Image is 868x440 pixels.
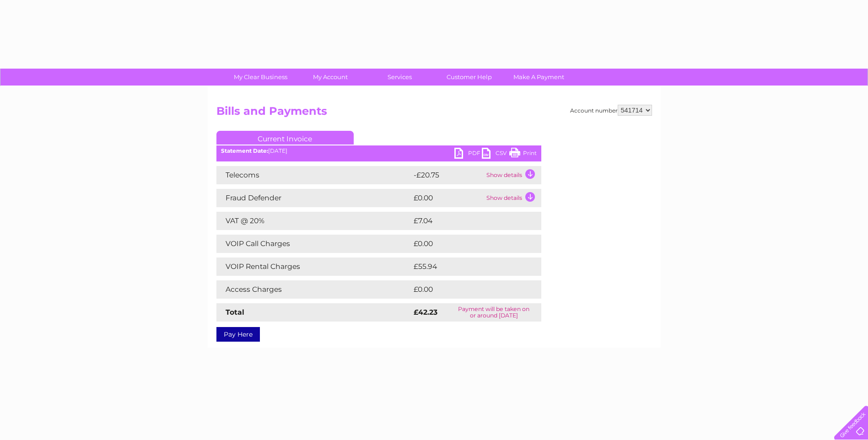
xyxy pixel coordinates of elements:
[216,235,411,253] td: VOIP Call Charges
[414,308,437,317] strong: £42.23
[216,258,411,276] td: VOIP Rental Charges
[216,189,411,207] td: Fraud Defender
[226,308,244,317] strong: Total
[484,166,541,184] td: Show details
[431,69,507,86] a: Customer Help
[362,69,437,86] a: Services
[221,147,268,154] b: Statement Date:
[570,105,652,116] div: Account number
[216,327,260,342] a: Pay Here
[482,148,509,161] a: CSV
[411,280,520,299] td: £0.00
[216,131,354,145] a: Current Invoice
[411,212,520,230] td: £7.04
[411,166,484,184] td: -£20.75
[509,148,537,161] a: Print
[447,303,541,322] td: Payment will be taken on or around [DATE]
[484,189,541,207] td: Show details
[411,189,484,207] td: £0.00
[216,280,411,299] td: Access Charges
[501,69,577,86] a: Make A Payment
[216,212,411,230] td: VAT @ 20%
[216,148,541,154] div: [DATE]
[411,258,523,276] td: £55.94
[216,105,652,122] h2: Bills and Payments
[223,69,298,86] a: My Clear Business
[216,166,411,184] td: Telecoms
[292,69,368,86] a: My Account
[454,148,482,161] a: PDF
[411,235,520,253] td: £0.00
